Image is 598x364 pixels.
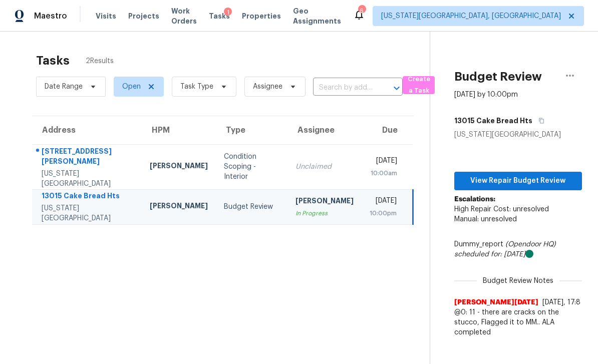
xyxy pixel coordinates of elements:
div: [STREET_ADDRESS][PERSON_NAME] [42,146,134,169]
h2: Budget Review [454,72,542,82]
span: Manual: unresolved [454,216,517,223]
button: View Repair Budget Review [454,172,582,190]
th: Assignee [287,116,362,144]
div: Dummy_report [454,239,582,259]
h2: Tasks [36,56,70,66]
th: HPM [142,116,216,144]
span: Assignee [253,82,282,92]
i: scheduled for: [DATE] [454,251,525,258]
div: In Progress [295,208,354,218]
h5: 13015 Cake Bread Hts [454,116,532,126]
i: (Opendoor HQ) [505,241,556,248]
span: Geo Assignments [293,6,341,26]
span: Create a Task [408,74,430,97]
div: Budget Review [224,202,279,212]
span: Budget Review Notes [477,276,559,286]
div: [US_STATE][GEOGRAPHIC_DATA] [42,169,134,189]
div: [DATE] [370,156,398,168]
div: [US_STATE][GEOGRAPHIC_DATA] [42,203,134,223]
b: Escalations: [454,196,495,203]
span: @0: 11 - there are cracks on the stucco, Flagged it to MM.. ALA completed [454,307,582,337]
span: Tasks [209,13,230,20]
div: [DATE] by 10:00pm [454,90,518,100]
span: Properties [242,11,281,21]
button: Copy Address [532,112,546,130]
div: [PERSON_NAME] [150,201,208,213]
span: Open [122,82,141,92]
span: 2 Results [86,56,114,66]
span: Date Range [45,82,83,92]
div: [DATE] [370,196,397,208]
div: Condition Scoping - Interior [224,152,279,182]
span: Projects [128,11,159,21]
span: Task Type [180,82,213,92]
span: Maestro [34,11,67,21]
div: [PERSON_NAME] [295,196,354,208]
th: Address [32,116,142,144]
span: [US_STATE][GEOGRAPHIC_DATA], [GEOGRAPHIC_DATA] [381,11,561,21]
span: [PERSON_NAME][DATE] [454,297,538,307]
div: 10:00am [370,168,398,178]
button: Create a Task [403,76,435,94]
div: [PERSON_NAME] [150,161,208,173]
span: [DATE], 17:8 [542,299,580,306]
div: [US_STATE][GEOGRAPHIC_DATA] [454,130,582,140]
div: 1 [224,8,232,18]
span: Work Orders [171,6,197,26]
div: Unclaimed [295,162,354,172]
button: Open [390,81,404,95]
span: High Repair Cost: unresolved [454,206,549,213]
div: 6 [358,6,365,16]
th: Due [362,116,413,144]
div: 13015 Cake Bread Hts [42,191,134,203]
input: Search by address [313,80,375,96]
div: 10:00pm [370,208,397,218]
span: Visits [96,11,116,21]
th: Type [216,116,287,144]
span: View Repair Budget Review [462,175,574,187]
